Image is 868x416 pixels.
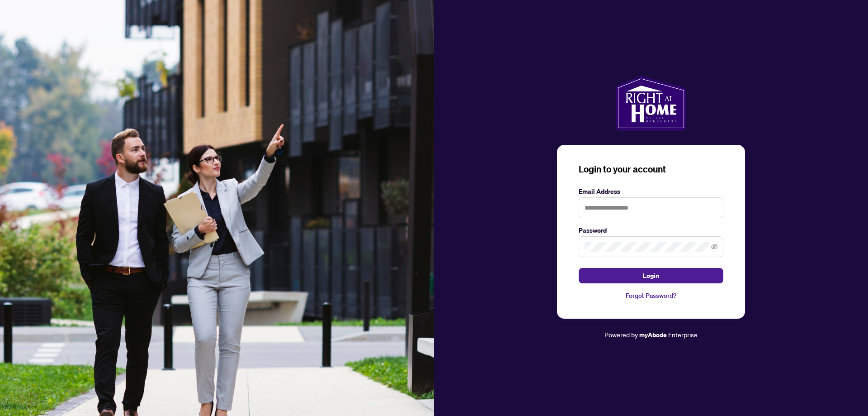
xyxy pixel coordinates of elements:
span: eye-invisible [711,244,717,250]
h3: Login to your account [579,163,723,176]
button: Login [579,268,723,283]
span: Powered by [604,330,638,339]
a: Forgot Password? [579,291,723,301]
span: Enterprise [668,330,698,339]
span: Login [643,268,659,283]
a: myAbode [639,330,667,340]
img: ma-logo [616,76,686,130]
label: Password [579,225,723,235]
label: Email Address [579,186,723,196]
